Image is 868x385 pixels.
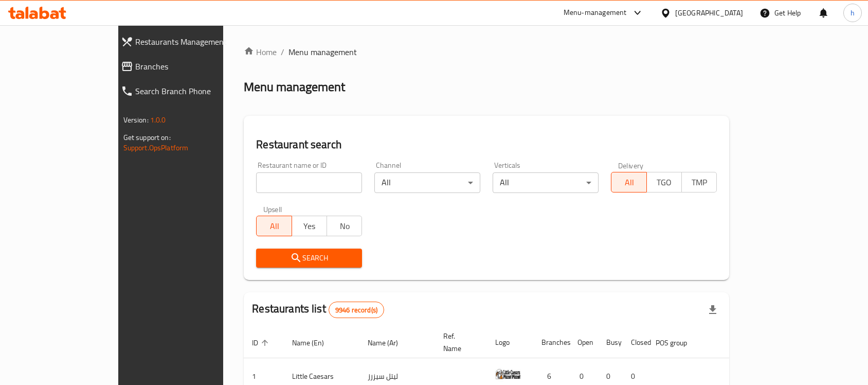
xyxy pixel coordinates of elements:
[487,327,533,358] th: Logo
[598,327,623,358] th: Busy
[331,219,358,234] span: No
[244,46,729,58] nav: breadcrumb
[296,219,323,234] span: Yes
[256,137,717,152] h2: Restaurant search
[564,7,627,19] div: Menu-management
[281,46,284,58] li: /
[123,113,149,127] span: Version:
[263,205,282,213] label: Upsell
[256,216,292,236] button: All
[292,216,327,236] button: Yes
[256,172,362,193] input: Search for restaurant name or ID..
[569,327,598,358] th: Open
[252,337,272,349] span: ID
[686,175,713,190] span: TMP
[611,172,646,192] button: All
[327,216,362,236] button: No
[252,301,384,318] h2: Restaurants list
[675,7,743,19] div: [GEOGRAPHIC_DATA]
[264,252,354,265] span: Search
[135,85,255,97] span: Search Branch Phone
[256,249,362,268] button: Search
[681,172,717,192] button: TMP
[700,297,725,322] div: Export file
[374,172,480,193] div: All
[616,175,642,190] span: All
[646,172,682,192] button: TGO
[292,337,337,349] span: Name (En)
[618,162,644,169] label: Delivery
[261,219,287,234] span: All
[150,113,166,127] span: 1.0.0
[135,60,255,73] span: Branches
[443,330,475,355] span: Ref. Name
[493,172,599,193] div: All
[113,29,263,54] a: Restaurants Management
[623,327,647,358] th: Closed
[851,7,855,19] span: h
[329,305,384,315] span: 9946 record(s)
[329,302,384,318] div: Total records count
[288,46,357,58] span: Menu management
[123,141,189,154] a: Support.OpsPlatform
[113,79,263,103] a: Search Branch Phone
[651,175,678,190] span: TGO
[135,36,255,48] span: Restaurants Management
[113,54,263,79] a: Branches
[368,337,411,349] span: Name (Ar)
[123,131,171,144] span: Get support on:
[533,327,569,358] th: Branches
[656,337,700,349] span: POS group
[244,79,345,95] h2: Menu management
